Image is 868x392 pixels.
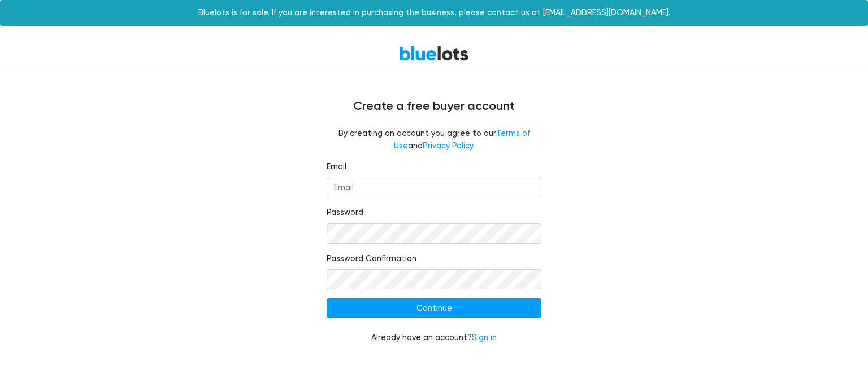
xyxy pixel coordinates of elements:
label: Password Confirmation [327,253,416,265]
a: Sign in [472,333,497,342]
fieldset: By creating an account you agree to our and . [327,127,541,152]
h4: Create a free buyer account [95,99,773,114]
div: Already have an account? [327,332,541,344]
a: BlueLots [399,45,469,61]
a: Privacy Policy [423,141,473,151]
a: Terms of Use [394,129,530,151]
input: Email [327,178,541,198]
label: Password [327,206,363,219]
label: Email [327,161,346,173]
input: Continue [327,298,541,319]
